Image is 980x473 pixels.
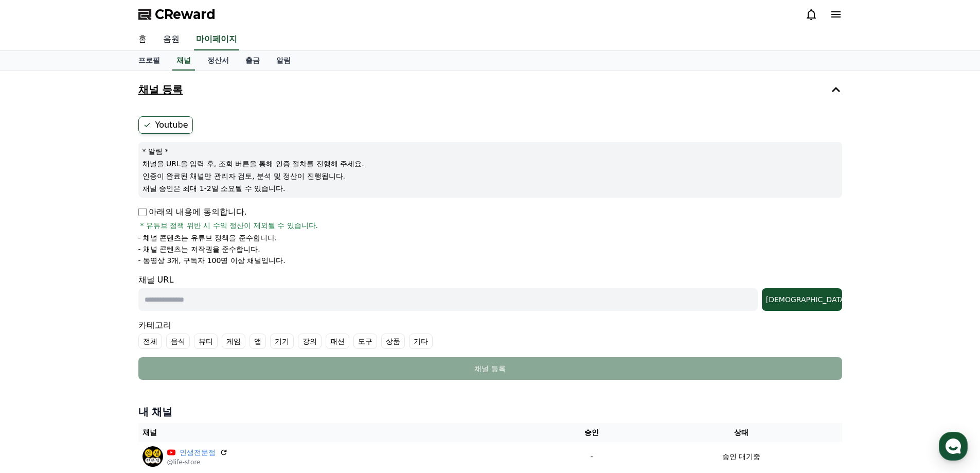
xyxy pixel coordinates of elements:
label: 뷰티 [194,334,218,349]
label: 기기 [270,334,294,349]
label: 상품 [381,334,405,349]
th: 채널 [138,423,543,442]
label: 음식 [166,334,190,349]
label: 앱 [250,334,266,349]
p: - 채널 콘텐츠는 유튜브 정책을 준수합니다. [138,233,277,243]
label: 도구 [353,334,377,349]
a: 인생전문점 [180,447,216,458]
p: - 채널 콘텐츠는 저작권을 준수합니다. [138,244,260,254]
a: 홈 [3,326,68,352]
span: CReward [155,6,216,23]
a: 홈 [130,29,155,50]
th: 상태 [640,423,842,442]
label: 기타 [409,334,433,349]
a: 정산서 [199,51,237,71]
span: 홈 [32,342,39,350]
a: 알림 [268,51,299,71]
h4: 채널 등록 [138,84,183,95]
th: 승인 [543,423,640,442]
a: 음원 [155,29,188,50]
div: 채널 URL [138,274,842,311]
a: 채널 [172,51,195,71]
a: CReward [138,6,216,23]
span: 설정 [159,342,171,350]
img: 인생전문점 [142,446,163,467]
span: * 유튜브 정책 위반 시 수익 정산이 제외될 수 있습니다. [140,220,318,231]
h4: 내 채널 [138,405,842,419]
label: 패션 [326,334,349,349]
a: 프로필 [130,51,168,71]
div: 카테고리 [138,319,842,349]
p: - 동영상 3개, 구독자 100명 이상 채널입니다. [138,255,286,266]
p: 인증이 완료된 채널만 관리자 검토, 분석 및 정산이 진행됩니다. [142,171,838,181]
button: [DEMOGRAPHIC_DATA] [762,288,842,311]
button: 채널 등록 [138,357,842,380]
div: [DEMOGRAPHIC_DATA] [766,294,838,305]
label: Youtube [138,116,193,134]
a: 출금 [237,51,268,71]
p: 채널을 URL을 입력 후, 조회 버튼을 통해 인증 절차를 진행해 주세요. [142,159,838,169]
p: @life-store [167,458,228,466]
span: 대화 [94,342,106,351]
button: 채널 등록 [134,75,846,104]
label: 전체 [138,334,162,349]
a: 마이페이지 [194,29,239,50]
p: 채널 승인은 최대 1-2일 소요될 수 있습니다. [142,183,838,194]
div: 채널 등록 [159,363,822,374]
p: 승인 대기중 [722,451,760,462]
label: 강의 [298,334,322,349]
a: 설정 [133,326,198,352]
p: 아래의 내용에 동의합니다. [138,206,247,218]
a: 대화 [68,326,133,352]
label: 게임 [222,334,245,349]
p: - [547,451,636,462]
